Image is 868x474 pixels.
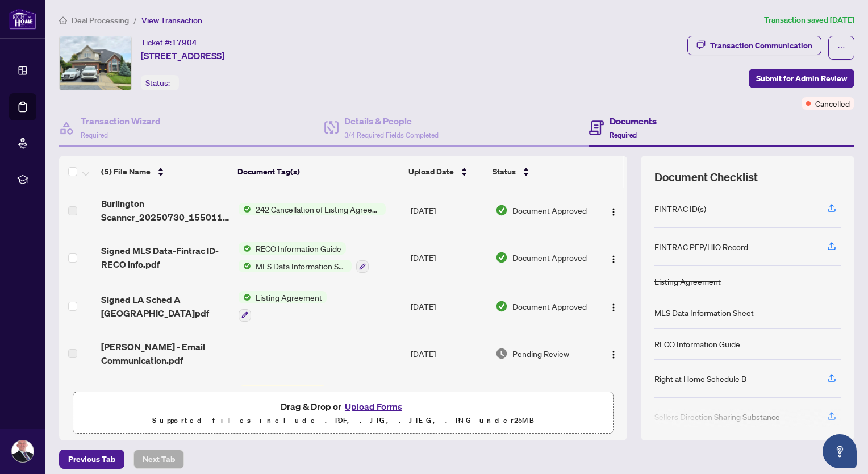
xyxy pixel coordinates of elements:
[604,344,623,363] button: Logo
[687,36,821,55] button: Transaction Communication
[654,169,758,185] span: Document Checklist
[604,201,623,219] button: Logo
[141,75,179,90] div: Status:
[239,203,251,215] img: Status Icon
[815,97,850,110] span: Cancelled
[837,44,845,52] span: ellipsis
[344,131,439,139] span: 3/4 Required Fields Completed
[406,282,491,331] td: [DATE]
[609,303,618,312] img: Logo
[239,203,386,215] button: Status Icon242 Cancellation of Listing Agreement - Authority to Offer for Sale
[239,385,251,398] img: Status Icon
[141,49,224,63] span: [STREET_ADDRESS]
[68,450,115,468] span: Previous Tab
[239,291,251,303] img: Status Icon
[756,69,847,88] span: Submit for Admin Review
[610,114,657,128] h4: Documents
[141,36,197,49] div: Ticket #:
[493,165,516,178] span: Status
[239,291,327,322] button: Status IconListing Agreement
[172,78,174,88] span: -
[239,385,327,416] button: Status IconListing Agreement
[239,260,251,272] img: Status Icon
[604,297,623,315] button: Logo
[654,306,754,319] div: MLS Data Information Sheet
[239,242,251,255] img: Status Icon
[406,376,491,425] td: [DATE]
[101,340,229,367] span: [PERSON_NAME] - Email Communication.pdf
[609,350,618,359] img: Logo
[73,392,613,434] span: Drag & Drop orUpload FormsSupported files include .PDF, .JPG, .JPEG, .PNG under25MB
[72,15,129,26] span: Deal Processing
[654,202,706,215] div: FINTRAC ID(s)
[512,300,587,313] span: Document Approved
[251,260,352,272] span: MLS Data Information Sheet
[609,207,618,217] img: Logo
[133,14,137,27] li: /
[495,204,508,217] img: Document Status
[408,165,454,178] span: Upload Date
[495,347,508,360] img: Document Status
[654,275,721,288] div: Listing Agreement
[80,414,606,427] p: Supported files include .PDF, .JPG, .JPEG, .PNG under 25 MB
[133,450,184,469] button: Next Tab
[495,300,508,313] img: Document Status
[406,233,491,282] td: [DATE]
[101,293,229,320] span: Signed LA Sched A [GEOGRAPHIC_DATA]pdf
[12,440,34,462] img: Profile Icon
[488,156,594,188] th: Status
[341,399,406,414] button: Upload Forms
[654,240,748,253] div: FINTRAC PEP/HIO Record
[495,251,508,264] img: Document Status
[654,338,740,350] div: RECO Information Guide
[406,188,491,233] td: [DATE]
[710,36,812,55] div: Transaction Communication
[344,114,439,128] h4: Details & People
[233,156,404,188] th: Document Tag(s)
[512,347,569,360] span: Pending Review
[404,156,489,188] th: Upload Date
[9,9,36,30] img: logo
[101,197,229,224] span: Burlington Scanner_20250730_155011.pdf
[764,14,854,27] article: Transaction saved [DATE]
[59,16,67,24] span: home
[81,131,108,139] span: Required
[251,385,327,398] span: Listing Agreement
[604,248,623,267] button: Logo
[251,203,386,215] span: 242 Cancellation of Listing Agreement - Authority to Offer for Sale
[281,399,406,414] span: Drag & Drop or
[97,156,233,188] th: (5) File Name
[610,131,637,139] span: Required
[101,244,229,271] span: Signed MLS Data-Fintrac ID-RECO Info.pdf
[60,36,131,90] img: IMG-40658066_1.jpg
[512,204,587,217] span: Document Approved
[141,15,202,26] span: View Transaction
[59,450,124,469] button: Previous Tab
[749,69,854,88] button: Submit for Admin Review
[251,242,346,255] span: RECO Information Guide
[609,255,618,264] img: Logo
[101,165,151,178] span: (5) File Name
[406,331,491,376] td: [DATE]
[251,291,327,303] span: Listing Agreement
[512,251,587,264] span: Document Approved
[172,38,197,48] span: 17904
[823,434,857,468] button: Open asap
[239,242,369,273] button: Status IconRECO Information GuideStatus IconMLS Data Information Sheet
[654,372,746,385] div: Right at Home Schedule B
[81,114,161,128] h4: Transaction Wizard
